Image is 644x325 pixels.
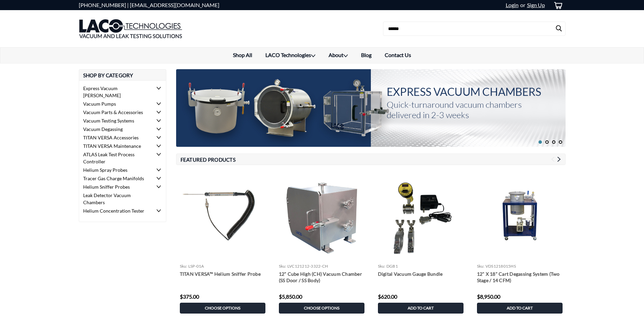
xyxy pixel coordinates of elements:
[550,157,555,162] button: Previous
[477,303,563,314] a: Add to Cart
[79,142,153,150] a: TITAN VERSA Maintenance
[176,189,269,241] img: TITAN VERSA™ Helium Sniffer Probe
[485,264,516,269] span: VDS1218015HS
[226,48,259,62] a: Shop All
[79,150,153,166] a: ATLAS Leak Test Process Controller
[474,189,566,241] img: 12" X 18" Cart Degassing System (Two Stage / 14 CFM)
[477,293,500,300] span: $8,950.00
[378,48,418,62] a: Contact Us
[79,207,153,215] a: Helium Concentration Tester
[477,264,485,269] span: sku:
[378,271,463,284] a: Digital Vacuum Gauge Bundle
[304,306,339,310] span: Choose Options
[386,264,398,269] span: DGB1
[188,264,204,269] span: LSP-01A
[378,293,397,300] span: $620.00
[79,108,153,116] a: Vacuum Parts & Accessories
[180,264,188,269] span: sku:
[176,69,566,147] a: hero image slide
[79,174,153,183] a: Tracer Gas Charge Manifolds
[79,183,153,191] a: Helium Sniffer Probes
[559,140,563,144] button: 4 of 4
[79,133,153,142] a: TITAN VERSA Accessories
[408,306,434,310] span: Add to Cart
[205,306,240,310] span: Choose Options
[79,69,166,81] h2: Shop By Category
[548,0,566,10] a: cart-preview-dropdown
[556,157,562,162] button: Next
[279,264,328,269] a: sku: LVC121212-3322-CH
[378,264,398,269] a: sku: DGB1
[180,293,199,300] span: $375.00
[355,48,378,62] a: Blog
[79,191,153,207] a: Leak Detector Vacuum Chambers
[378,303,463,314] a: Add to Cart
[378,264,386,269] span: sku:
[279,271,364,284] a: 12" Cube High (CH) Vacuum Chamber (SS Door / SS Body)
[180,271,265,284] a: TITAN VERSA™ Helium Sniffer Probe
[180,303,265,314] a: Choose Options
[79,125,153,133] a: Vacuum Degassing
[519,2,525,8] span: or
[322,48,355,63] a: About
[552,140,556,144] button: 3 of 4
[507,306,533,310] span: Add to Cart
[539,140,542,144] button: 1 of 4
[545,140,549,144] button: 2 of 4
[287,264,328,269] span: LVC121212-3322-CH
[180,264,204,269] a: sku: LSP-01A
[477,271,563,284] a: 12" X 18" Cart Degassing System (Two Stage / 14 CFM)
[176,154,566,165] h2: Featured Products
[259,48,322,63] a: LACO Technologies
[79,84,153,100] a: Express Vacuum [PERSON_NAME]
[79,100,153,108] a: Vacuum Pumps
[79,166,153,174] a: Helium Spray Probes
[279,303,364,314] a: Choose Options
[386,169,455,261] img: Digital Vacuum Gauge Bundle
[279,293,302,300] span: $5,850.00
[79,116,153,125] a: Vacuum Testing Systems
[79,12,183,46] img: LACO Technologies
[477,264,516,269] a: sku: VDS1218015HS
[279,264,287,269] span: sku:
